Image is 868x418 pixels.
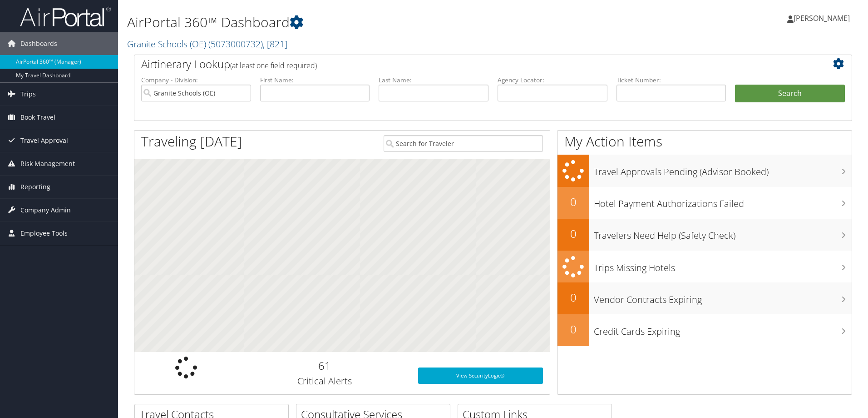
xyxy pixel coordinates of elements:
[557,322,589,337] h2: 0
[557,290,589,305] h2: 0
[20,222,68,245] span: Employee Tools
[794,13,850,23] span: [PERSON_NAME]
[263,38,287,50] span: , [ 821 ]
[616,76,726,85] label: Ticket Number:
[557,219,852,251] a: 0Travelers Need Help (Safety Check)
[498,76,607,85] label: Agency Locator:
[379,76,488,85] label: Last Name:
[787,5,859,32] a: [PERSON_NAME]
[557,282,852,314] a: 0Vendor Contracts Expiring
[127,38,287,50] a: Granite Schools (OE)
[20,176,50,198] span: Reporting
[735,85,845,103] button: Search
[20,83,36,106] span: Trips
[557,132,852,151] h1: My Action Items
[230,60,317,71] span: (at least one field required)
[557,187,852,219] a: 0Hotel Payment Authorizations Failed
[245,375,404,388] h3: Critical Alerts
[208,38,263,50] span: ( 5073000732 )
[141,132,242,151] h1: Traveling [DATE]
[594,161,852,178] h3: Travel Approvals Pending (Advisor Booked)
[557,194,589,210] h2: 0
[384,135,543,152] input: Search for Traveler
[260,76,370,85] label: First Name:
[141,76,251,85] label: Company - Division:
[594,321,852,338] h3: Credit Cards Expiring
[557,314,852,346] a: 0Credit Cards Expiring
[127,13,615,32] h1: AirPortal 360™ Dashboard
[20,32,57,55] span: Dashboards
[594,193,852,210] h3: Hotel Payment Authorizations Failed
[20,6,111,27] img: airportal-logo.png
[594,225,852,242] h3: Travelers Need Help (Safety Check)
[20,199,71,222] span: Company Admin
[245,358,404,373] h2: 61
[557,155,852,187] a: Travel Approvals Pending (Advisor Booked)
[20,129,68,152] span: Travel Approval
[141,56,785,72] h2: Airtinerary Lookup
[594,257,852,274] h3: Trips Missing Hotels
[20,152,75,175] span: Risk Management
[418,368,543,384] a: View SecurityLogic®
[20,106,55,129] span: Book Travel
[557,226,589,242] h2: 0
[557,251,852,283] a: Trips Missing Hotels
[594,289,852,306] h3: Vendor Contracts Expiring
